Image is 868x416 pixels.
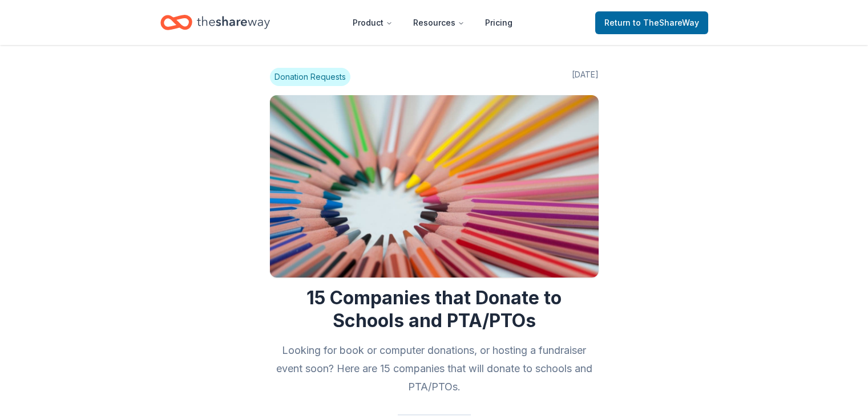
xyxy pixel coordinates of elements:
[572,68,599,86] span: [DATE]
[270,68,350,86] span: Donation Requests
[633,18,699,27] span: to TheShareWay
[604,16,699,30] span: Return
[344,11,402,34] button: Product
[270,95,599,278] img: Image for 15 Companies that Donate to Schools and PTA/PTOs
[344,9,522,36] nav: Main
[404,11,474,34] button: Resources
[270,341,599,396] h2: Looking for book or computer donations, or hosting a fundraiser event soon? Here are 15 companies...
[270,287,599,332] h1: 15 Companies that Donate to Schools and PTA/PTOs
[160,9,270,36] a: Home
[595,11,708,34] a: Returnto TheShareWay
[476,11,522,34] a: Pricing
